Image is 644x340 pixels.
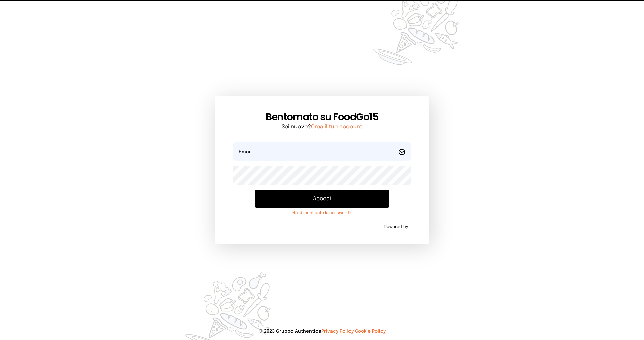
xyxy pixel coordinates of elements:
h1: Bentornato su FoodGo15 [233,111,411,123]
a: Privacy Policy [321,329,354,334]
p: Sei nuovo? [233,123,411,131]
a: Cookie Policy [355,329,386,334]
a: Crea il tuo account [311,124,362,130]
span: Powered by [384,224,408,230]
p: © 2023 Gruppo Authentica [11,328,633,335]
a: Hai dimenticato la password? [255,210,389,216]
button: Accedi [255,190,389,208]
